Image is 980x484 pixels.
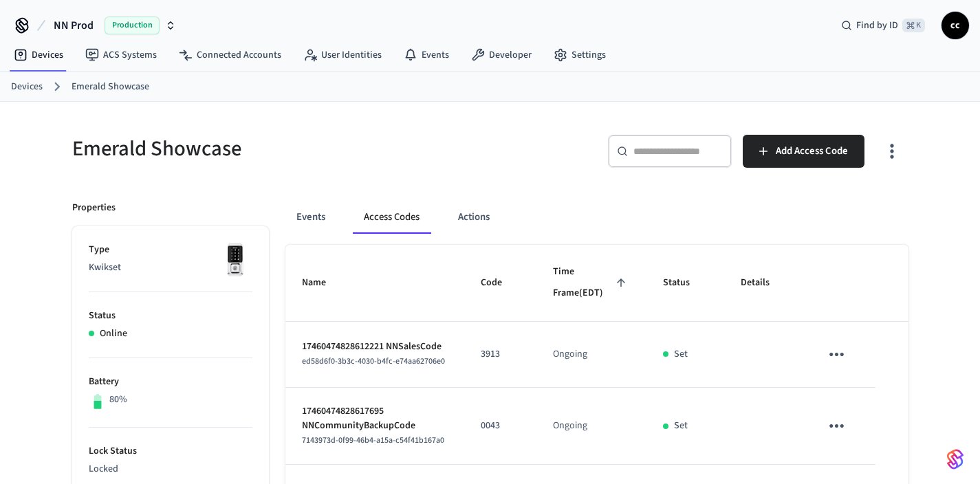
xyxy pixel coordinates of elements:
a: Devices [11,80,43,94]
p: 0043 [481,419,520,433]
a: Connected Accounts [168,43,292,67]
h5: Emerald Showcase [72,135,482,163]
td: Ongoing [536,322,646,388]
button: cc [941,12,969,39]
p: 17460474828612221 NNSalesCode [302,340,448,354]
a: User Identities [292,43,393,67]
p: Lock Status [89,444,252,459]
span: NN Prod [54,17,94,34]
img: SeamLogoGradient.69752ec5.svg [947,448,963,470]
a: Settings [543,43,617,67]
span: ed58d6f0-3b3c-4030-b4fc-e74aa62706e0 [302,355,445,367]
span: Name [302,272,344,294]
p: Locked [89,462,252,476]
p: Properties [72,201,116,215]
p: Set [674,419,688,433]
span: ⌘ K [902,19,925,32]
p: Online [100,327,127,341]
p: 3913 [481,347,520,362]
a: ACS Systems [74,43,168,67]
p: 80% [109,393,127,407]
p: Battery [89,375,252,389]
span: Status [663,272,708,294]
p: 17460474828617695 NNCommunityBackupCode [302,404,448,433]
p: Kwikset [89,261,252,275]
p: Set [674,347,688,362]
span: Details [741,272,787,294]
span: Time Frame(EDT) [553,261,630,305]
span: 7143973d-0f99-46b4-a15a-c54f41b167a0 [302,434,444,446]
td: Ongoing [536,388,646,465]
img: Kwikset Halo Touchscreen Wifi Enabled Smart Lock, Polished Chrome, Front [218,243,252,277]
span: cc [943,13,968,38]
button: Access Codes [353,201,431,234]
a: Events [393,43,460,67]
span: Add Access Code [776,142,848,160]
button: Actions [447,201,501,234]
span: Find by ID [856,19,898,32]
a: Emerald Showcase [72,80,149,94]
button: Add Access Code [743,135,864,168]
a: Devices [3,43,74,67]
p: Type [89,243,252,257]
div: ant example [285,201,908,234]
span: Code [481,272,520,294]
button: Events [285,201,336,234]
div: Find by ID⌘ K [830,13,936,38]
a: Developer [460,43,543,67]
span: Production [105,16,160,34]
p: Status [89,309,252,323]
